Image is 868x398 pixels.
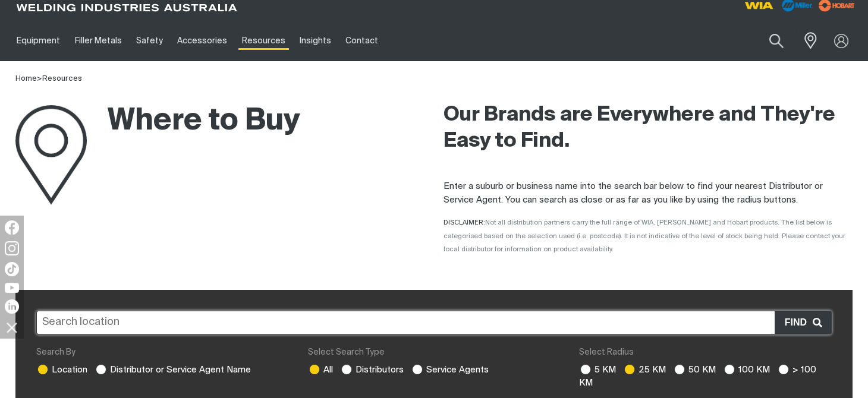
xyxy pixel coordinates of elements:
[170,20,234,61] a: Accessories
[444,219,845,252] span: DISCLAIMER:
[308,346,561,359] div: Select Search Type
[5,299,19,314] img: LinkedIn
[5,262,19,276] img: TikTok
[5,283,19,293] img: YouTube
[10,20,67,61] a: Equipment
[10,20,646,61] nav: Main
[37,75,42,83] span: >
[42,75,82,83] a: Resources
[67,20,128,61] a: Filler Metals
[5,241,19,255] img: Instagram
[338,20,385,61] a: Contact
[775,311,831,334] button: Find
[36,346,289,359] div: Search By
[444,180,853,207] p: Enter a suburb or business name into the search bar below to find your nearest Distributor or Ser...
[444,102,853,154] h2: Our Brands are Everywhere and They're Easy to Find.
[444,219,845,252] span: Not all distribution partners carry the full range of WIA, [PERSON_NAME] and Hobart products. The...
[579,365,616,374] label: 5 KM
[623,365,666,374] label: 25 KM
[673,365,716,374] label: 50 KM
[308,365,333,374] label: All
[741,27,797,55] input: Product name or item number...
[2,317,22,337] img: hide socials
[36,311,832,334] input: Search location
[15,102,300,141] h1: Where to Buy
[756,27,797,55] button: Search products
[785,315,813,330] span: Find
[15,75,37,83] a: Home
[235,20,293,61] a: Resources
[36,365,87,374] label: Location
[579,346,832,359] div: Select Radius
[293,20,338,61] a: Insights
[95,365,251,374] label: Distributor or Service Agent Name
[340,365,404,374] label: Distributors
[723,365,770,374] label: 100 KM
[411,365,489,374] label: Service Agents
[5,220,19,235] img: Facebook
[129,20,170,61] a: Safety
